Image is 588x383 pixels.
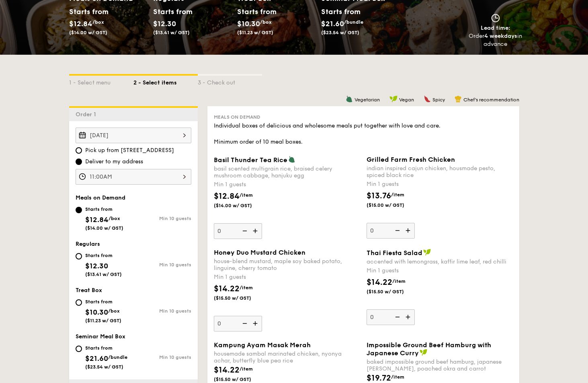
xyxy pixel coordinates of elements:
span: ($15.50 w/ GST) [214,295,268,301]
span: ($11.23 w/ GST) [85,318,121,323]
span: $12.30 [85,262,108,270]
span: /box [260,19,272,25]
img: icon-vegan.f8ff3823.svg [389,95,397,103]
span: $14.22 [214,284,240,294]
span: ($15.00 w/ GST) [367,202,421,208]
span: Grilled Farm Fresh Chicken [367,156,455,163]
div: baked impossible ground beef hamburg, japanese [PERSON_NAME], poached okra and carrot [367,358,513,372]
img: icon-spicy.37a8142b.svg [424,95,431,103]
input: Starts from$12.84/box($14.00 w/ GST)Min 10 guests [76,207,82,213]
input: Honey Duo Mustard Chickenhouse-blend mustard, maple soy baked potato, linguine, cherry tomatoMin ... [214,316,262,332]
div: Starts from [153,6,189,18]
img: icon-clock.2db775ea.svg [490,14,502,23]
img: icon-add.58712e84.svg [250,223,262,239]
img: icon-vegetarian.fe4039eb.svg [288,156,295,163]
span: ($23.54 w/ GST) [85,364,123,370]
div: Starts from [85,299,121,305]
div: Min 10 guests [133,308,191,314]
span: $14.22 [214,365,240,375]
span: Regulars [76,241,100,247]
div: Starts from [237,6,273,18]
div: 1 - Select menu [69,76,133,87]
span: $13.76 [367,191,391,201]
div: Min 1 guests [214,181,360,189]
span: $21.60 [321,19,344,28]
input: Deliver to my address [76,159,82,165]
input: Starts from$10.30/box($11.23 w/ GST)Min 10 guests [76,299,82,306]
span: ($13.41 w/ GST) [153,30,190,35]
span: $10.30 [85,308,108,317]
div: Min 1 guests [214,273,360,281]
div: Min 1 guests [367,267,513,275]
img: icon-add.58712e84.svg [250,316,262,331]
img: icon-chef-hat.a58ddaea.svg [455,95,462,103]
span: /item [391,374,404,380]
span: Meals on Demand [76,194,125,201]
span: /item [240,285,253,290]
span: /box [109,216,120,221]
span: ($14.00 w/ GST) [85,225,123,231]
img: icon-vegan.f8ff3823.svg [420,349,428,356]
span: Impossible Ground Beef Hamburg with Japanese Curry [367,341,491,357]
span: /item [240,192,253,198]
span: $12.84 [85,215,109,224]
img: icon-reduce.1d2dbef1.svg [238,316,250,331]
span: ($15.50 w/ GST) [214,376,268,383]
span: Order 1 [76,111,99,118]
img: icon-reduce.1d2dbef1.svg [238,223,250,239]
div: Min 10 guests [133,354,191,360]
div: 3 - Check out [198,76,262,87]
span: Basil Thunder Tea Rice [214,156,287,164]
strong: 4 weekdays [484,33,517,39]
span: $12.84 [69,19,92,28]
div: Starts from [85,252,122,259]
span: Lead time: [481,25,510,31]
img: icon-vegan.f8ff3823.svg [423,249,431,256]
span: Treat Box [76,287,102,294]
input: Pick up from [STREET_ADDRESS] [76,147,82,154]
div: Min 10 guests [133,262,191,268]
div: Starts from [69,6,105,18]
span: /box [92,19,104,25]
span: $21.60 [85,354,108,363]
span: ($11.23 w/ GST) [237,30,273,35]
span: /item [391,192,404,198]
span: /bundle [344,19,363,25]
div: 2 - Select items [133,76,198,87]
img: icon-add.58712e84.svg [403,309,415,325]
span: $12.84 [214,191,240,201]
div: Starts from [85,345,127,351]
input: Event time [76,169,191,185]
span: Thai Fiesta Salad [367,249,422,257]
img: icon-vegetarian.fe4039eb.svg [346,95,353,103]
input: Basil Thunder Tea Ricebasil scented multigrain rice, braised celery mushroom cabbage, hanjuku egg... [214,223,262,239]
div: Order in advance [469,32,522,48]
img: icon-reduce.1d2dbef1.svg [391,223,403,238]
span: ($14.00 w/ GST) [69,30,107,35]
span: /bundle [108,354,127,360]
span: $12.30 [153,19,176,28]
div: Min 1 guests [367,180,513,188]
input: Event date [76,128,191,143]
span: Seminar Meal Box [76,333,125,340]
span: $10.30 [237,19,260,28]
span: Vegan [399,97,414,103]
span: Meals on Demand [214,114,260,120]
span: ($23.54 w/ GST) [321,30,359,35]
div: Individual boxes of delicious and wholesome meals put together with love and care. Minimum order ... [214,122,513,146]
div: Starts from [85,206,123,212]
input: Starts from$12.30($13.41 w/ GST)Min 10 guests [76,253,82,259]
div: indian inspired cajun chicken, housmade pesto, spiced black rice [367,165,513,179]
div: basil scented multigrain rice, braised celery mushroom cabbage, hanjuku egg [214,165,360,179]
div: accented with lemongrass, kaffir lime leaf, red chilli [367,258,513,265]
span: /box [108,308,120,314]
span: /item [392,278,406,284]
input: Thai Fiesta Saladaccented with lemongrass, kaffir lime leaf, red chilliMin 1 guests$14.22/item($1... [367,309,415,325]
span: Vegetarian [354,97,380,103]
span: $19.72 [367,373,391,383]
span: Honey Duo Mustard Chicken [214,249,305,256]
input: Starts from$21.60/bundle($23.54 w/ GST)Min 10 guests [76,346,82,352]
div: house-blend mustard, maple soy baked potato, linguine, cherry tomato [214,258,360,272]
img: icon-add.58712e84.svg [403,223,415,238]
span: $14.22 [367,278,392,287]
